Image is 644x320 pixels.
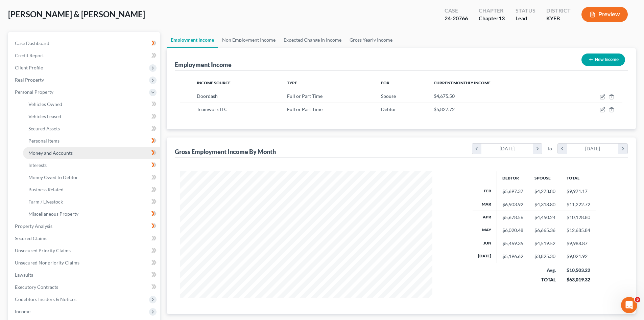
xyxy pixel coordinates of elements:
[473,237,497,250] th: Jun
[473,250,497,263] th: [DATE]
[546,15,571,22] div: KYEB
[28,138,59,144] span: Personal Items
[23,135,160,147] a: Personal Items
[28,126,60,131] span: Secured Assets
[434,93,455,99] span: $4,675.50
[534,240,555,247] div: $4,519.52
[218,32,280,48] a: Non Employment Income
[23,171,160,184] a: Money Owed to Debtor
[621,297,637,313] iframe: Intercom live chat
[445,15,468,22] div: 24-20766
[9,269,160,281] a: Lawsuits
[567,276,591,283] div: $63,019.32
[15,52,44,58] span: Credit Report
[381,80,389,85] span: For
[516,7,535,15] div: Status
[9,220,160,232] a: Property Analysis
[567,267,591,274] div: $10,503.22
[534,276,556,283] div: TOTAL
[15,272,33,278] span: Lawsuits
[15,248,71,253] span: Unsecured Priority Claims
[280,32,345,48] a: Expected Change in Income
[287,93,323,99] span: Full or Part Time
[8,9,145,19] span: [PERSON_NAME] & [PERSON_NAME]
[473,224,497,237] th: May
[481,144,533,154] div: [DATE]
[534,214,555,221] div: $4,450.24
[15,77,44,83] span: Real Property
[23,110,160,123] a: Vehicles Leased
[502,240,523,247] div: $5,469.35
[287,80,297,85] span: Type
[9,257,160,269] a: Unsecured Nonpriority Claims
[479,7,505,15] div: Chapter
[567,144,619,154] div: [DATE]
[561,198,596,211] td: $11,222.72
[15,260,79,265] span: Unsecured Nonpriority Claims
[381,106,396,112] span: Debtor
[472,144,481,154] i: chevron_left
[9,49,160,62] a: Credit Report
[9,37,160,49] a: Case Dashboard
[197,93,218,99] span: Doordash
[635,297,640,302] span: 5
[516,15,535,22] div: Lead
[23,196,160,208] a: Farm / Livestock
[502,214,523,221] div: $5,678.56
[534,188,555,195] div: $4,273.80
[23,159,160,171] a: Interests
[15,89,53,95] span: Personal Property
[381,93,396,99] span: Spouse
[28,162,47,168] span: Interests
[23,208,160,220] a: Miscellaneous Property
[9,232,160,244] a: Secured Claims
[497,171,529,185] th: Debtor
[529,171,561,185] th: Spouse
[15,284,58,290] span: Executory Contracts
[15,296,76,302] span: Codebtors Insiders & Notices
[473,185,497,198] th: Feb
[15,223,52,229] span: Property Analysis
[502,188,523,195] div: $5,697.37
[345,32,397,48] a: Gross Yearly Income
[561,250,596,263] td: $9,021.92
[175,61,232,69] div: Employment Income
[548,145,552,152] span: to
[479,15,505,22] div: Chapter
[287,106,323,112] span: Full or Part Time
[23,98,160,110] a: Vehicles Owned
[546,7,571,15] div: District
[9,244,160,257] a: Unsecured Priority Claims
[197,80,231,85] span: Income Source
[15,65,43,70] span: Client Profile
[561,211,596,224] td: $10,128.80
[558,144,567,154] i: chevron_left
[15,235,47,241] span: Secured Claims
[533,144,542,154] i: chevron_right
[197,106,228,112] span: Teamworx LLC
[434,80,491,85] span: Current Monthly Income
[561,237,596,250] td: $9,988.87
[534,227,555,234] div: $6,665.36
[15,308,30,314] span: Income
[28,113,61,119] span: Vehicles Leased
[175,148,276,156] div: Gross Employment Income By Month
[581,7,628,22] button: Preview
[502,201,523,208] div: $6,903.92
[445,7,468,15] div: Case
[167,32,218,48] a: Employment Income
[28,199,63,205] span: Farm / Livestock
[473,211,497,224] th: Apr
[15,40,49,46] span: Case Dashboard
[502,227,523,234] div: $6,020.48
[28,211,78,217] span: Miscellaneous Property
[561,224,596,237] td: $12,685.84
[561,185,596,198] td: $9,971.17
[534,253,555,260] div: $3,825.30
[534,201,555,208] div: $4,318.80
[499,15,505,21] span: 13
[9,281,160,293] a: Executory Contracts
[561,171,596,185] th: Total
[28,101,62,107] span: Vehicles Owned
[534,267,556,274] div: Avg.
